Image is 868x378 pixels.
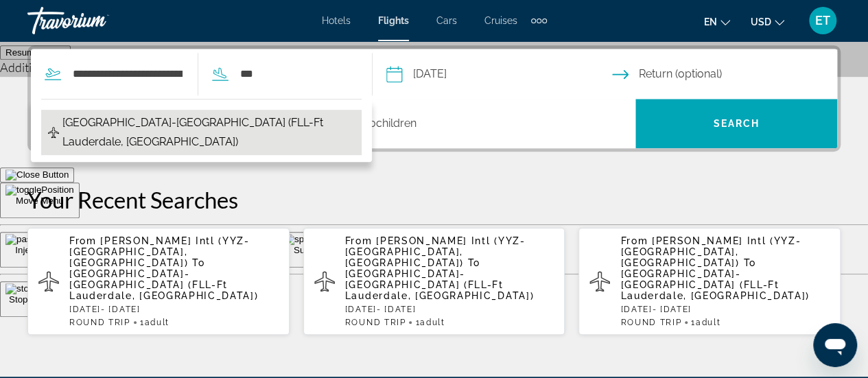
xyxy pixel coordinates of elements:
span: [GEOGRAPHIC_DATA]-[GEOGRAPHIC_DATA] (FLL-Ft Lauderdale, [GEOGRAPHIC_DATA]) [345,268,534,301]
button: User Menu [805,6,841,35]
span: 1 [691,318,720,327]
button: From [PERSON_NAME] Intl (YYZ-[GEOGRAPHIC_DATA], [GEOGRAPHIC_DATA]) To [GEOGRAPHIC_DATA]-[GEOGRAPH... [303,227,565,335]
span: [GEOGRAPHIC_DATA]-[GEOGRAPHIC_DATA] (FLL-Ft Lauderdale, [GEOGRAPHIC_DATA]) [620,268,809,301]
span: ET [815,14,830,27]
button: Change currency [751,12,784,32]
span: ROUND TRIP [345,318,406,327]
span: From [69,235,97,246]
a: Flights [378,15,409,26]
span: [PERSON_NAME] Intl (YYZ-[GEOGRAPHIC_DATA], [GEOGRAPHIC_DATA]) [620,235,801,268]
button: [GEOGRAPHIC_DATA]-[GEOGRAPHIC_DATA] (FLL-Ft Lauderdale, [GEOGRAPHIC_DATA]) [41,110,362,155]
span: ROUND TRIP [620,318,681,327]
span: USD [751,16,771,27]
span: 0 [369,114,417,133]
a: Hotels [322,15,351,26]
button: Change language [704,12,730,32]
span: 1 [140,318,169,327]
span: 1 [415,318,445,327]
a: Cars [436,15,457,26]
p: Your Recent Searches [27,186,841,213]
span: To [743,257,755,268]
button: Select return date [612,49,838,99]
span: [GEOGRAPHIC_DATA]-[GEOGRAPHIC_DATA] (FLL-Ft Lauderdale, [GEOGRAPHIC_DATA]) [69,268,258,301]
button: Search [635,99,837,148]
p: [DATE] - [DATE] [69,305,279,314]
span: Adult [145,318,169,327]
span: Adult [420,318,445,327]
span: [PERSON_NAME] Intl (YYZ-[GEOGRAPHIC_DATA], [GEOGRAPHIC_DATA]) [69,235,250,268]
iframe: Button to launch messaging window [813,323,857,367]
span: Children [376,117,417,130]
span: [GEOGRAPHIC_DATA]-[GEOGRAPHIC_DATA] (FLL-Ft Lauderdale, [GEOGRAPHIC_DATA]) [62,113,355,152]
button: Select depart date [386,49,612,99]
span: To [468,257,480,268]
span: Search [713,118,760,129]
span: [PERSON_NAME] Intl (YYZ-[GEOGRAPHIC_DATA], [GEOGRAPHIC_DATA]) [345,235,526,268]
button: From [PERSON_NAME] Intl (YYZ-[GEOGRAPHIC_DATA], [GEOGRAPHIC_DATA]) To [GEOGRAPHIC_DATA]-[GEOGRAPH... [578,227,841,335]
span: Adult [696,318,720,327]
span: From [620,235,648,246]
p: [DATE] - [DATE] [620,305,830,314]
span: To [192,257,204,268]
span: From [345,235,373,246]
a: Cruises [484,15,517,26]
a: Travorium [27,3,165,38]
span: ROUND TRIP [69,318,130,327]
span: en [704,16,717,27]
button: From [PERSON_NAME] Intl (YYZ-[GEOGRAPHIC_DATA], [GEOGRAPHIC_DATA]) To [GEOGRAPHIC_DATA]-[GEOGRAPH... [27,227,290,335]
p: [DATE] - [DATE] [345,305,554,314]
div: Search widget [31,49,837,148]
button: Extra navigation items [531,10,547,32]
